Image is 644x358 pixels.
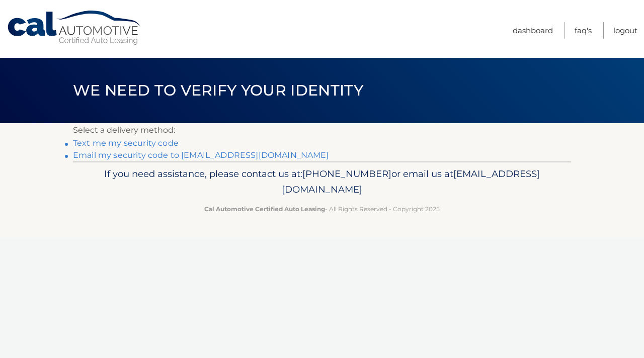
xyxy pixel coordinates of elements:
p: If you need assistance, please contact us at: or email us at [79,166,565,198]
a: Text me my security code [73,138,179,148]
a: Logout [613,22,637,39]
span: [PHONE_NUMBER] [302,168,391,180]
a: Dashboard [513,22,553,39]
a: Cal Automotive [7,10,142,46]
strong: Cal Automotive Certified Auto Leasing [204,205,325,213]
p: Select a delivery method: [73,123,571,137]
a: FAQ's [575,22,592,39]
span: We need to verify your identity [73,81,363,100]
p: - All Rights Reserved - Copyright 2025 [79,204,565,214]
a: Email my security code to [EMAIL_ADDRESS][DOMAIN_NAME] [73,150,329,160]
